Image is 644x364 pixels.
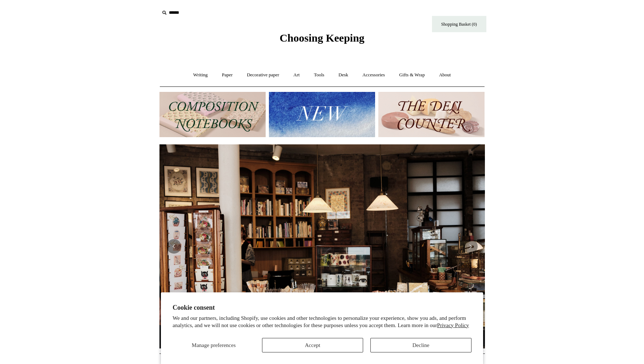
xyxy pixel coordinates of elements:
a: Shopping Basket (0) [432,16,486,32]
span: Manage preferences [192,342,236,348]
img: 20250131 INSIDE OF THE SHOP.jpg__PID:b9484a69-a10a-4bde-9e8d-1408d3d5e6ad [159,144,485,348]
a: Choosing Keeping [279,38,364,43]
a: Writing [187,65,214,85]
span: Choosing Keeping [279,32,364,44]
img: New.jpg__PID:f73bdf93-380a-4a35-bcfe-7823039498e1 [269,92,375,137]
button: Previous [167,239,181,254]
a: Gifts & Wrap [392,65,431,85]
a: Decorative paper [240,65,286,85]
button: Next [463,239,478,254]
a: Tools [307,65,331,85]
a: Desk [332,65,355,85]
button: Decline [370,338,471,352]
p: We and our partners, including Shopify, use cookies and other technologies to personalize your ex... [173,315,471,329]
a: Accessories [356,65,391,85]
button: Accept [262,338,363,352]
a: Paper [215,65,239,85]
a: About [432,65,457,85]
h2: Cookie consent [173,304,471,312]
img: 202302 Composition ledgers.jpg__PID:69722ee6-fa44-49dd-a067-31375e5d54ec [159,92,266,137]
button: Manage preferences [173,338,255,352]
a: Privacy Policy [437,322,469,328]
img: The Deli Counter [378,92,485,137]
a: Art [287,65,306,85]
